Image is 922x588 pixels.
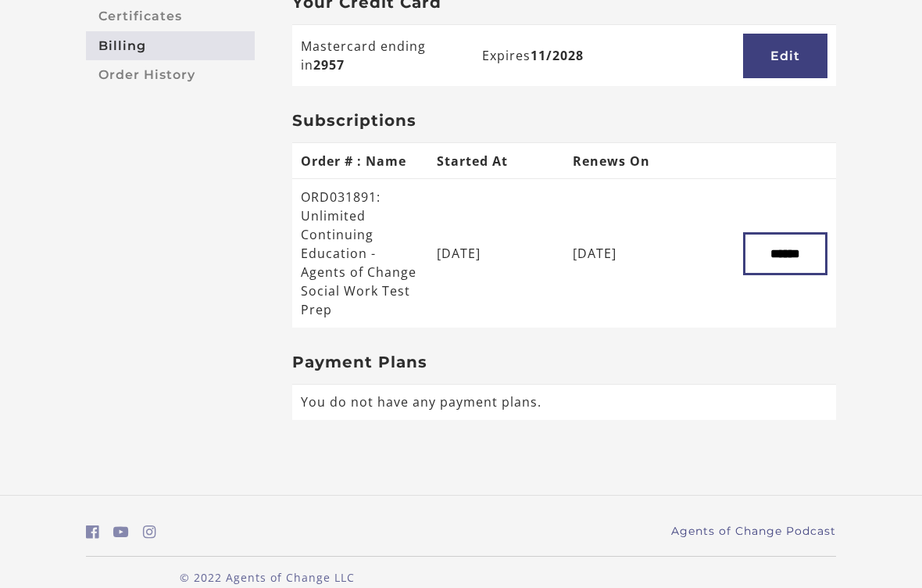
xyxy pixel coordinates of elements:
p: © 2022 Agents of Change LLC [86,569,448,586]
td: ORD031891: Unlimited Continuing Education - Agents of Change Social Work Test Prep [292,179,428,328]
a: https://www.facebook.com/groups/aswbtestprep (Open in a new window) [86,521,99,543]
th: Started At [428,143,564,179]
a: Billing [86,31,255,60]
td: [DATE] [564,179,700,328]
h3: Subscriptions [292,111,836,130]
b: 2957 [313,56,345,73]
td: Expires [474,24,655,86]
th: Renews On [564,143,700,179]
i: https://www.youtube.com/c/AgentsofChangeTestPrepbyMeaganMitchell (Open in a new window) [113,525,129,540]
a: Order History [86,60,255,89]
b: 11/2028 [531,47,584,64]
td: [DATE] [428,179,564,328]
td: You do not have any payment plans. [292,384,836,420]
a: https://www.youtube.com/c/AgentsofChangeTestPrepbyMeaganMitchell (Open in a new window) [113,521,129,543]
a: Edit [743,34,827,78]
a: https://www.instagram.com/agentsofchangeprep/ (Open in a new window) [143,521,156,543]
h3: Payment Plans [292,353,836,371]
td: Mastercard ending in [292,24,474,86]
i: https://www.facebook.com/groups/aswbtestprep (Open in a new window) [86,525,99,540]
a: Agents of Change Podcast [671,523,836,540]
i: https://www.instagram.com/agentsofchangeprep/ (Open in a new window) [143,525,156,540]
a: Certificates [86,2,255,31]
th: Order # : Name [292,143,428,179]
